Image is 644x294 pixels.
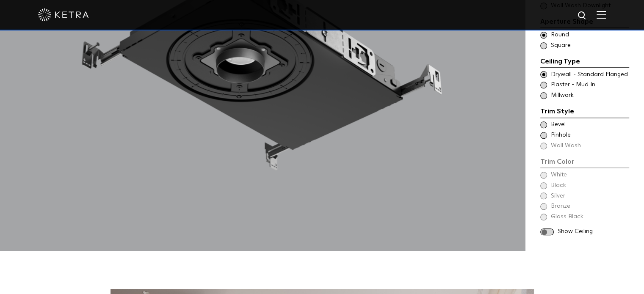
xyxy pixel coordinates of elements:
span: Drywall - Standard Flanged [551,71,628,79]
div: Trim Style [540,106,629,118]
span: Show Ceiling [558,228,629,236]
span: Round [551,31,628,39]
img: ketra-logo-2019-white [38,8,89,21]
img: Hamburger%20Nav.svg [597,11,606,19]
span: Pinhole [551,131,628,140]
span: Millwork [551,91,628,100]
span: Bevel [551,121,628,129]
img: search icon [577,11,588,21]
div: Ceiling Type [540,56,629,68]
span: Plaster - Mud In [551,81,628,89]
span: Square [551,41,628,50]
